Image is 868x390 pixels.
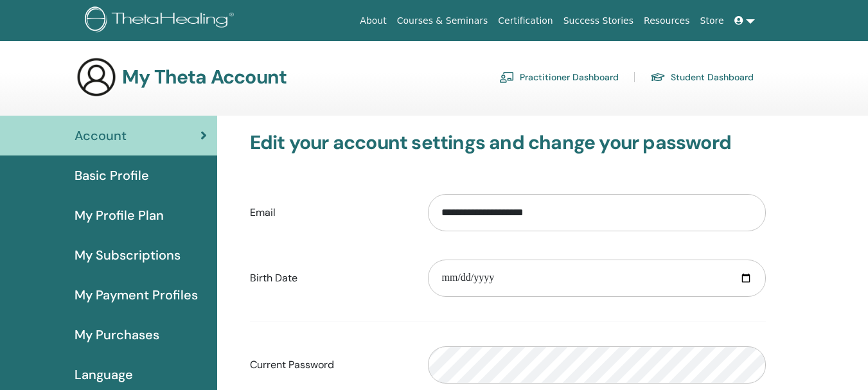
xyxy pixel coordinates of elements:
a: About [355,9,391,33]
label: Birth Date [240,266,419,290]
a: Success Stories [558,9,639,33]
span: My Purchases [75,325,159,344]
span: My Profile Plan [75,206,164,225]
img: generic-user-icon.jpg [76,57,117,98]
span: Language [75,365,133,384]
img: chalkboard-teacher.svg [499,71,515,83]
a: Store [695,9,729,33]
a: Courses & Seminars [392,9,493,33]
label: Current Password [240,353,419,377]
span: Account [75,126,127,145]
img: logo.png [85,6,238,35]
span: My Subscriptions [75,245,181,265]
a: Student Dashboard [650,67,754,87]
a: Certification [493,9,558,33]
a: Practitioner Dashboard [499,67,619,87]
label: Email [240,200,419,225]
h3: My Theta Account [122,66,287,89]
h3: Edit your account settings and change your password [250,131,766,154]
span: My Payment Profiles [75,285,198,305]
span: Basic Profile [75,166,149,185]
img: graduation-cap.svg [650,72,666,83]
a: Resources [639,9,695,33]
